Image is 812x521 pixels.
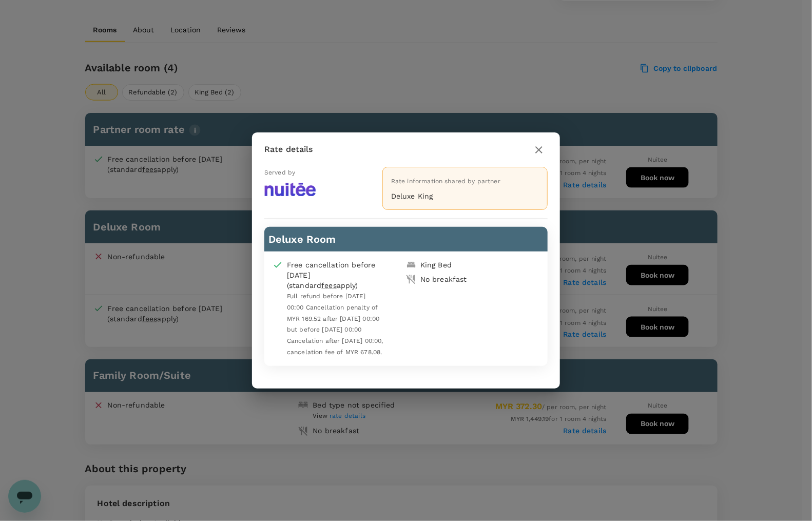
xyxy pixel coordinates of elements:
div: No breakfast [420,274,467,284]
h6: Deluxe Room [268,231,544,247]
img: king-bed-icon [406,260,416,270]
div: Free cancellation before [DATE] (standard apply) [287,260,384,291]
span: Full refund before [DATE] 00:00 Cancellation penalty of MYR 169.52 after [DATE] 00:00 but before ... [287,293,383,356]
img: 204-rate-logo [264,182,316,196]
span: Served by [264,169,295,176]
p: Deluxe King [391,191,539,201]
div: King Bed [420,260,452,270]
span: Rate information shared by partner [391,178,500,185]
span: fees [321,281,337,290]
p: Rate details [264,143,313,156]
